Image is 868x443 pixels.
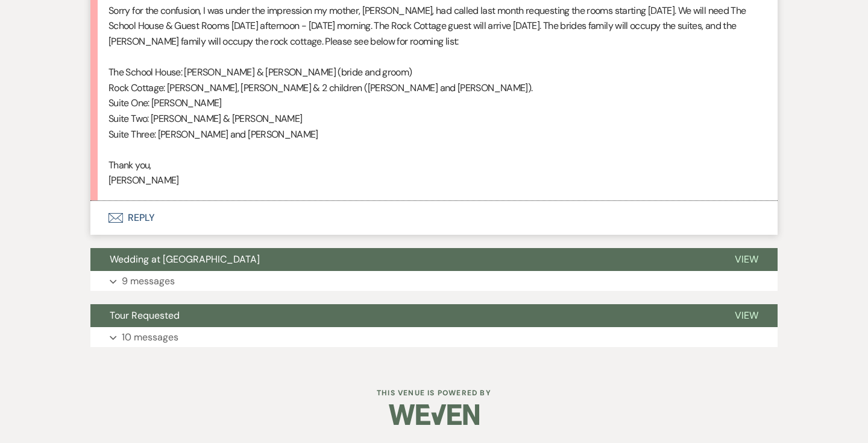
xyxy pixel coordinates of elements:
[735,253,758,266] span: View
[110,253,260,266] span: Wedding at [GEOGRAPHIC_DATA]
[108,173,759,188] p: [PERSON_NAME]
[715,304,778,327] button: View
[90,327,778,348] button: 10 messages
[108,127,759,142] p: Suite Three: [PERSON_NAME] and [PERSON_NAME]
[108,65,759,80] p: The School House: [PERSON_NAME] & [PERSON_NAME] (bride and groom)
[108,3,759,49] p: Sorry for the confusion, I was under the impression my mother, [PERSON_NAME], had called last mon...
[108,95,759,111] p: Suite One: [PERSON_NAME]
[90,304,715,327] button: Tour Requested
[108,158,759,173] p: Thank you,
[389,394,479,436] img: Weven Logo
[110,309,180,322] span: Tour Requested
[122,273,175,289] p: 9 messages
[90,201,778,235] button: Reply
[108,111,759,127] p: Suite Two: [PERSON_NAME] & [PERSON_NAME]
[715,248,778,271] button: View
[735,309,758,322] span: View
[90,248,715,271] button: Wedding at [GEOGRAPHIC_DATA]
[90,271,778,292] button: 9 messages
[122,330,178,345] p: 10 messages
[108,80,759,96] p: Rock Cottage: [PERSON_NAME], [PERSON_NAME] & 2 children ([PERSON_NAME] and [PERSON_NAME]).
